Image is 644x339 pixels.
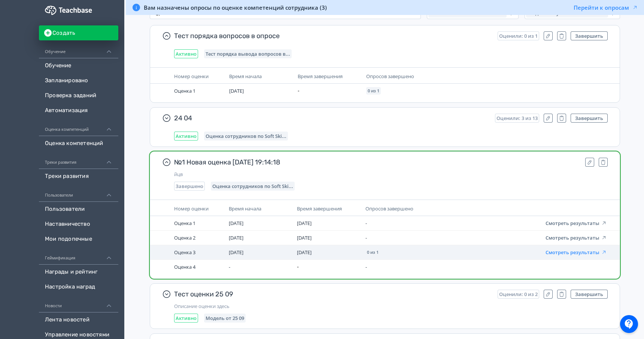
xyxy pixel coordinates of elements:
span: Оценка 1 [174,220,195,226]
div: Геймификация [39,247,118,265]
button: Смотреть результаты [546,249,607,255]
span: Оценка 3 [174,249,195,256]
div: Оценка компетенций [39,118,118,136]
span: - [365,264,367,270]
span: Опросов завершено [365,205,413,212]
span: Оценка сотрудников по Soft Skills [206,133,286,139]
span: Завершено [176,183,203,189]
span: [DATE] [229,87,244,94]
button: Завершить [571,114,608,123]
span: Оценка сотрудников по Soft Skills [212,183,293,189]
span: [DATE] [297,234,312,241]
span: - [365,234,367,241]
div: Треки развития [39,151,118,169]
span: Время завершения [298,73,343,80]
div: Новости [39,295,118,312]
span: Тест порядка вопросов в опросе [174,31,492,40]
button: Смотреть результаты [546,220,607,226]
span: Оценили: 3 из 13 [496,115,538,121]
button: Завершить [571,31,608,40]
span: Описание оценки здесь [174,303,608,309]
button: Перейти к опросам [574,4,638,11]
span: №1 Новая оценка [DATE] 19:14:18 [174,158,579,167]
a: Оценка компетенций [39,136,118,151]
span: Опросов завершено [366,73,414,80]
a: Проверка заданий [39,88,118,103]
a: Смотреть результаты [546,249,607,256]
span: Время завершения [297,205,342,212]
span: 0 из 1 [368,89,379,93]
a: Пользователи [39,202,118,217]
span: Номер оценки [174,73,209,80]
td: - [294,260,362,274]
span: йцв [174,171,608,177]
span: Активно [176,133,197,139]
a: Наставничество [39,217,118,232]
a: Обучение [39,58,118,73]
a: Мои подопечные [39,232,118,247]
a: Треки развития [39,169,118,184]
button: Создать [39,25,118,40]
button: Завершить [571,290,608,299]
a: Запланировано [39,73,118,88]
span: Модель от 25 09 [206,315,244,321]
span: Тест оценки 25 09 [174,290,492,299]
span: [DATE] [229,234,243,241]
span: [DATE] [297,220,312,226]
div: Пользователи [39,184,118,202]
span: Тест порядка вывода вопросов в опросе [206,51,290,57]
span: Время начала [229,205,261,212]
span: - [365,220,367,226]
span: Время начала [229,73,262,80]
div: Обучение [39,40,118,58]
a: Автоматизация [39,103,118,118]
span: 24 04 [174,114,489,123]
button: Смотреть результаты [546,235,607,241]
span: Активно [176,51,197,57]
span: Оценили: 0 из 1 [499,33,538,39]
a: Смотреть результаты [546,234,607,241]
span: [DATE] [297,249,312,256]
span: Оценка 4 [174,264,195,270]
span: [DATE] [229,249,243,256]
span: Активно [176,315,197,321]
span: - [229,264,230,270]
span: Номер оценки [174,205,209,212]
span: [DATE] [229,220,243,226]
span: Вам назначены опросы по оценке компетенций сотрудника (3) [144,4,327,11]
span: Оценили: 0 из 2 [499,291,538,297]
span: Оценка 2 [174,234,195,241]
span: Оценка 1 [174,87,195,94]
span: 0 из 1 [367,250,379,255]
td: - [295,84,363,98]
a: Настройка наград [39,280,118,295]
a: Награды и рейтинг [39,265,118,280]
a: Лента новостей [39,312,118,327]
a: Смотреть результаты [546,219,607,226]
